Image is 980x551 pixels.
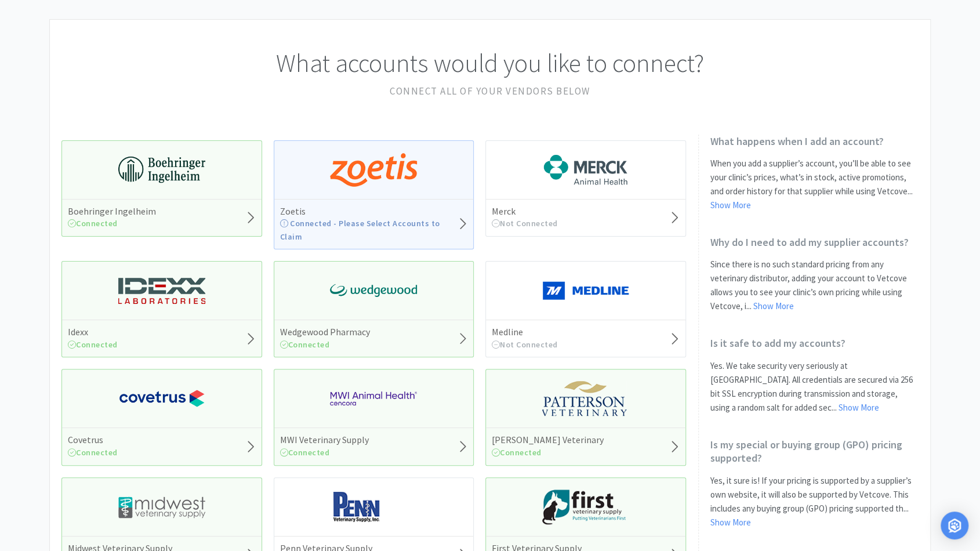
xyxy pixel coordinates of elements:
img: e40baf8987b14801afb1611fffac9ca4_8.png [330,273,417,308]
p: Yes, it sure is! If your pricing is supported by a supplier’s own website, it will also be suppor... [710,474,919,530]
img: 77fca1acd8b6420a9015268ca798ef17_1.png [118,381,205,416]
div: Open Intercom Messenger [941,512,968,539]
a: Show More [839,402,879,413]
span: Connected [492,447,542,458]
h2: What happens when I add an account? [710,135,919,148]
h5: Medline [492,326,558,338]
a: Show More [710,517,751,528]
span: Connected [280,447,330,458]
h5: Zoetis [280,205,458,217]
h5: Idexx [68,326,118,338]
img: e1133ece90fa4a959c5ae41b0808c578_9.png [330,490,417,524]
p: When you add a supplier’s account, you’ll be able to see your clinic’s prices, what’s in stock, a... [710,157,919,212]
a: Show More [753,300,794,311]
img: a646391c64b94eb2892348a965bf03f3_134.png [542,273,629,308]
img: 4dd14cff54a648ac9e977f0c5da9bc2e_5.png [118,490,205,524]
img: a673e5ab4e5e497494167fe422e9a3ab.png [330,153,417,187]
a: Show More [710,200,751,211]
h2: Connect all of your vendors below [61,84,919,99]
h1: What accounts would you like to connect? [61,43,919,84]
span: Connected [68,447,118,458]
h2: Why do I need to add my supplier accounts? [710,235,919,249]
h2: Is my special or buying group (GPO) pricing supported? [710,438,919,465]
span: Not Connected [492,218,558,229]
img: 67d67680309e4a0bb49a5ff0391dcc42_6.png [542,490,629,524]
img: f5e969b455434c6296c6d81ef179fa71_3.png [542,381,629,416]
img: 6d7abf38e3b8462597f4a2f88dede81e_176.png [542,153,629,187]
span: Connected [280,339,330,350]
h5: Wedgewood Pharmacy [280,326,370,338]
span: Connected - Please Select Accounts to Claim [280,218,440,241]
h5: [PERSON_NAME] Veterinary [492,434,604,446]
h5: Covetrus [68,434,118,446]
h5: MWI Veterinary Supply [280,434,369,446]
p: Yes. We take security very seriously at [GEOGRAPHIC_DATA]. All credentials are secured via 256 bi... [710,359,919,415]
span: Connected [68,339,118,350]
h5: Boehringer Ingelheim [68,205,156,217]
img: f6b2451649754179b5b4e0c70c3f7cb0_2.png [330,381,417,416]
span: Connected [68,218,118,229]
img: 730db3968b864e76bcafd0174db25112_22.png [118,153,205,187]
h2: Is it safe to add my accounts? [710,336,919,350]
h5: Merck [492,205,558,217]
span: Not Connected [492,339,558,350]
img: 13250b0087d44d67bb1668360c5632f9_13.png [118,273,205,308]
p: Since there is no such standard pricing from any veterinary distributor, adding your account to V... [710,258,919,313]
